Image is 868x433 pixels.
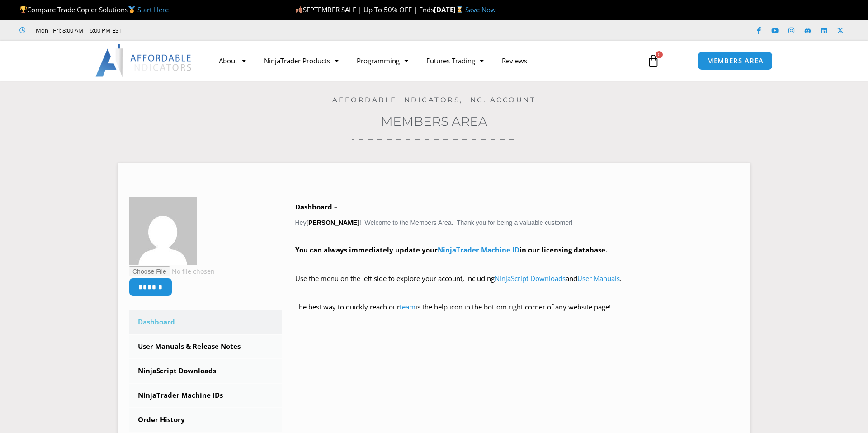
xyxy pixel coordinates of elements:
a: NinjaTrader Machine IDs [129,384,282,407]
a: User Manuals [577,274,620,283]
img: 🏆 [20,6,27,13]
a: Futures Trading [417,50,493,71]
div: Hey ! Welcome to the Members Area. Thank you for being a valuable customer! [295,201,740,326]
a: NinjaScript Downloads [129,359,282,383]
img: f5f22caf07bb9f67eb3c23dcae1d37df60a6062f9046f80cac60aaf5f7bf4800 [129,197,197,265]
b: Dashboard – [295,202,338,211]
a: Dashboard [129,310,282,334]
p: Use the menu on the left side to explore your account, including and . [295,272,740,298]
span: Mon - Fri: 8:00 AM – 6:00 PM EST [33,25,122,36]
a: team [400,302,415,311]
iframe: Customer reviews powered by Trustpilot [134,26,270,35]
a: Reviews [493,50,536,71]
img: 🍂 [296,6,302,13]
a: Affordable Indicators, Inc. Account [332,95,536,104]
span: SEPTEMBER SALE | Up To 50% OFF | Ends [295,5,434,14]
a: 0 [633,48,673,74]
a: Start Here [137,5,169,14]
span: Compare Trade Copier Solutions [19,5,169,14]
a: User Manuals & Release Notes [129,335,282,358]
a: Order History [129,408,282,432]
nav: Menu [210,50,637,71]
a: NinjaTrader Machine ID [438,245,519,254]
img: ⌛ [456,6,463,13]
p: The best way to quickly reach our is the help icon in the bottom right corner of any website page! [295,301,740,326]
span: MEMBERS AREA [707,57,764,64]
img: 🥇 [128,6,135,13]
a: MEMBERS AREA [698,52,773,70]
span: 0 [656,51,663,58]
strong: [DATE] [434,5,465,14]
a: NinjaTrader Products [255,50,348,71]
a: Programming [348,50,417,71]
a: Members Area [381,114,487,129]
a: NinjaScript Downloads [495,274,566,283]
strong: You can always immediately update your in our licensing database. [295,245,607,254]
a: About [210,50,255,71]
a: Save Now [465,5,496,14]
img: LogoAI | Affordable Indicators – NinjaTrader [95,44,193,77]
strong: [PERSON_NAME] [306,219,359,226]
